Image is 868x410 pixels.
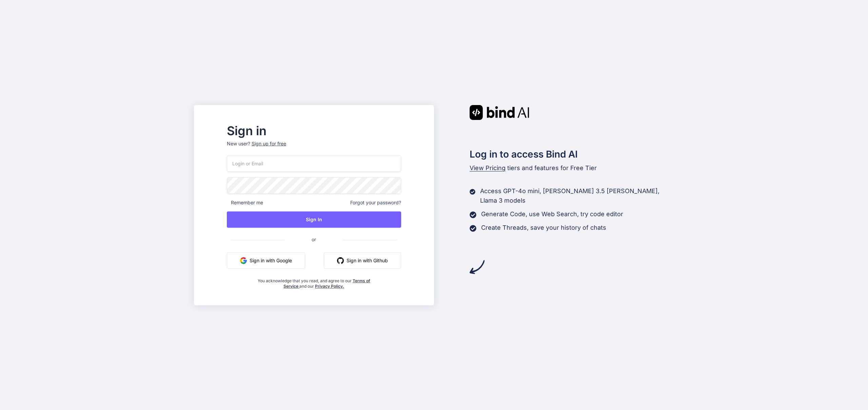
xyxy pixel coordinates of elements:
div: You acknowledge that you read, and agree to our and our [256,274,372,289]
button: Sign in with Google [227,252,305,269]
p: tiers and features for Free Tier [470,163,674,173]
p: Access GPT-4o mini, [PERSON_NAME] 3.5 [PERSON_NAME], Llama 3 models [480,186,674,205]
span: Remember me [227,199,263,206]
span: Forgot your password? [350,199,401,206]
span: View Pricing [470,164,506,171]
img: Bind AI logo [470,105,529,120]
h2: Log in to access Bind AI [470,147,674,161]
img: google [240,257,247,264]
span: or [284,231,343,248]
p: Create Threads, save your history of chats [481,223,606,232]
h2: Sign in [227,125,401,136]
a: Terms of Service [283,278,370,289]
button: Sign in with Github [324,252,401,269]
p: Generate Code, use Web Search, try code editor [481,209,623,219]
img: github [337,257,344,264]
a: Privacy Policy. [315,284,344,289]
button: Sign In [227,211,401,228]
div: Sign up for free [252,140,286,147]
img: arrow [470,260,485,274]
p: New user? [227,140,401,155]
input: Login or Email [227,155,401,172]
